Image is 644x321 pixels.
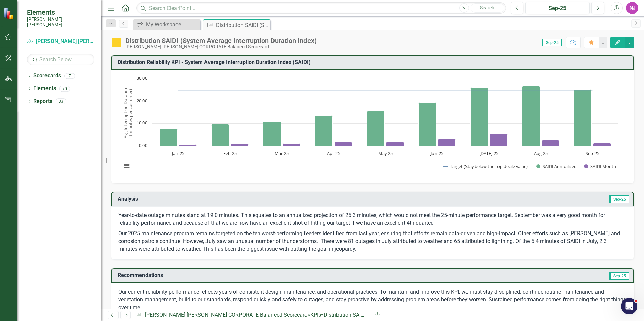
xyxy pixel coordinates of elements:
[145,312,308,318] a: [PERSON_NAME] [PERSON_NAME] CORPORATE Balanced Scorecard
[324,312,474,318] div: Distribution SAIDI (System Average Interruption Duration Index)
[223,150,237,156] text: Feb-25
[160,129,178,146] path: Jan-25, 7.78248108. SAIDI Annualized.
[315,115,333,146] path: Apr-25, 13.50410733. SAIDI Annualized.
[137,98,147,104] text: 20.00
[490,134,508,146] path: Jul-25, 5.45521395. SAIDI Month.
[283,143,300,146] path: Mar-25, 1.10620601. SAIDI Month.
[479,150,498,156] text: [DATE]-25
[118,196,374,202] h3: Analysis
[135,311,367,319] div: » »
[386,142,404,146] path: May-25, 1.94827434. SAIDI Month.
[125,44,317,49] div: [PERSON_NAME] [PERSON_NAME] CORPORATE Balanced Scorecard
[231,144,249,146] path: Feb-25, 0.95865628. SAIDI Month.
[118,59,630,65] h3: Distribution Reliability KPI - System Average Interruption Duration Index (SAIDI)​
[480,5,494,10] span: Search
[438,139,456,146] path: Jun-25, 3.23790951. SAIDI Month.
[626,2,638,14] button: NJ
[146,20,199,29] div: My Workspace
[586,150,599,156] text: Sep-25
[122,161,131,171] button: View chart menu, Chart
[137,120,147,126] text: 10.00
[179,144,197,146] path: Jan-25, 0.64854009. SAIDI Month.
[27,38,94,45] a: [PERSON_NAME] [PERSON_NAME] CORPORATE Balanced Scorecard
[534,150,548,156] text: Aug-25
[335,142,352,146] path: Apr-25, 1.78651853. SAIDI Month.
[118,212,627,228] p: Year-to-date outage minutes stand at 19.0 minutes. This equates to an annualized projection of 25...
[111,37,122,48] img: Caution
[59,86,70,92] div: 70
[310,312,321,318] a: KPIs
[263,121,281,146] path: Mar-25, 10.85621564. SAIDI Annualized.
[125,37,317,44] div: Distribution SAIDI (System Average Interruption Duration Index)
[122,86,133,138] text: Avg Interruption Duration (minutes per customer)
[584,163,616,169] button: Show SAIDI Month
[27,53,94,65] input: Search Below...
[136,2,506,14] input: Search ClearPoint...
[212,124,229,146] path: Feb-25, 9.64458768. SAIDI Annualized.
[528,4,587,12] div: Sep-25
[443,163,528,169] button: Show Target (Stay below the top decile value)
[56,99,66,104] div: 33
[275,150,289,156] text: Mar-25
[327,150,340,156] text: Apr-25
[471,3,504,13] button: Search
[118,288,627,313] p: Our current reliability performance reflects years of consistent design, maintenance, and operati...
[542,39,562,46] span: Sep-25
[27,8,94,16] span: Elements
[378,150,393,156] text: May-25
[171,150,184,156] text: Jan-25
[135,20,199,29] a: My Workspace
[216,21,269,29] div: Distribution SAIDI (System Average Interruption Duration Index)
[139,142,147,148] text: 0.00
[621,298,637,314] iframe: Intercom live chat
[27,16,94,28] small: [PERSON_NAME] [PERSON_NAME]
[593,143,611,146] path: Sep-25, 1.28170128. SAIDI Month.
[64,73,75,79] div: 7
[118,75,627,176] div: Chart. Highcharts interactive chart.
[118,75,622,176] svg: Interactive chart
[471,87,488,146] path: Jul-25, 25.98616416. SAIDI Annualized.
[177,88,594,91] g: Target (Stay below the top decile value), series 1 of 3. Line with 9 data points.
[430,150,443,156] text: Jun-25
[609,195,629,203] span: Sep-25
[33,98,52,105] a: Reports
[609,272,629,280] span: Sep-25
[160,86,592,146] g: SAIDI Annualized, series 2 of 3. Bar series with 9 bars.
[574,89,592,146] path: Sep-25, 25.33995261. SAIDI Annualized.
[118,272,471,278] h3: Recommendations
[542,140,559,146] path: Aug-25, 2.56706574. SAIDI Month.
[419,102,436,146] path: Jun-25, 19.38209442. SAIDI Annualized.
[367,111,385,146] path: May-25, 15.48249072. SAIDI Annualized.
[536,163,577,169] button: Show SAIDI Annualized
[522,86,540,146] path: Aug-25, 26.59075758. SAIDI Annualized.
[33,85,56,93] a: Elements
[3,7,15,20] img: ClearPoint Strategy
[525,2,590,14] button: Sep-25
[137,75,147,81] text: 30.00
[33,72,61,80] a: Scorecards
[118,228,627,253] p: Our 2025 maintenance program remains targeted on the ten worst-performing feeders identified from...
